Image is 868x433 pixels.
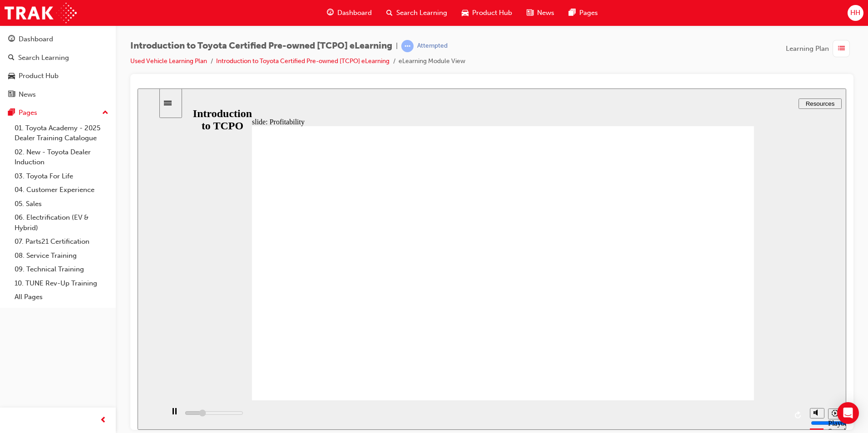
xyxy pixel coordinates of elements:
[396,41,398,51] span: |
[8,109,15,117] span: pages-icon
[786,40,853,57] button: Learning Plan
[8,54,15,62] span: search-icon
[527,7,533,19] span: news-icon
[569,7,576,19] span: pages-icon
[11,290,112,304] a: All Pages
[11,121,112,145] a: 01. Toyota Academy - 2025 Dealer Training Catalogue
[837,402,859,424] div: Open Intercom Messenger
[8,35,15,44] span: guage-icon
[18,53,69,63] div: Search Learning
[5,3,77,23] img: Trak
[26,312,668,341] div: playback controls
[19,108,37,118] div: Pages
[519,4,562,22] a: news-iconNews
[327,7,334,19] span: guage-icon
[537,8,554,18] span: News
[472,8,512,18] span: Product Hub
[454,4,519,22] a: car-iconProduct Hub
[11,276,112,290] a: 10. TUNE Rev-Up Training
[4,86,112,103] a: News
[396,8,447,18] span: Search Learning
[4,29,112,104] button: DashboardSearch LearningProduct HubNews
[668,12,697,19] span: Resources
[4,49,112,66] a: Search Learning
[26,319,42,335] button: Pause (Ctrl+Alt+P)
[19,71,59,81] div: Product Hub
[654,320,668,334] button: Replay (Ctrl+Alt+R)
[668,312,704,341] div: misc controls
[337,8,372,18] span: Dashboard
[100,415,107,426] span: prev-icon
[848,5,863,21] button: HH
[11,211,112,235] a: 06. Electrification (EV & Hybrid)
[8,91,15,99] span: news-icon
[11,235,112,249] a: 07. Parts21 Certification
[11,249,112,263] a: 08. Service Training
[401,40,414,52] span: learningRecordVerb_ATTEMPT-icon
[661,10,704,20] button: Resources
[4,104,112,121] button: Pages
[462,7,469,19] span: car-icon
[379,4,454,22] a: search-iconSearch Learning
[19,89,36,100] div: News
[102,107,108,119] span: up-icon
[690,320,705,331] button: Playback speed
[11,262,112,276] a: 09. Technical Training
[11,197,112,211] a: 05. Sales
[11,145,112,169] a: 02. New - Toyota Dealer Induction
[386,7,393,19] span: search-icon
[4,31,112,48] a: Dashboard
[216,57,390,65] a: Introduction to Toyota Certified Pre-owned [TCPO] eLearning
[417,42,448,50] div: Attempted
[47,321,106,328] input: slide progress
[11,169,112,183] a: 03. Toyota For Life
[838,43,845,54] span: list-icon
[11,183,112,197] a: 04. Customer Experience
[673,331,732,338] input: volume
[130,57,207,65] a: Used Vehicle Learning Plan
[399,56,465,67] li: eLearning Module View
[562,4,605,22] a: pages-iconPages
[786,44,829,54] span: Learning Plan
[672,320,687,330] button: Mute (Ctrl+Alt+M)
[579,8,598,18] span: Pages
[320,4,379,22] a: guage-iconDashboard
[130,41,392,51] span: Introduction to Toyota Certified Pre-owned [TCPO] eLearning
[690,331,704,347] div: Playback Speed
[850,8,860,18] span: HH
[4,68,112,84] a: Product Hub
[8,72,15,80] span: car-icon
[19,34,53,44] div: Dashboard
